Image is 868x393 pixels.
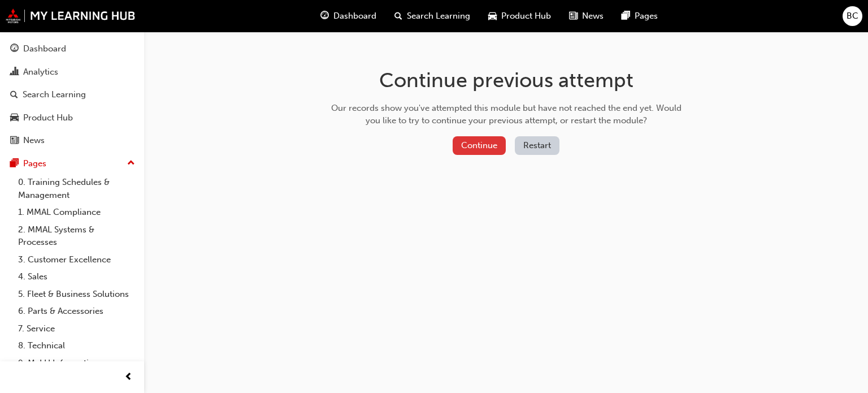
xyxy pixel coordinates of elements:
button: BC [843,6,862,26]
a: news-iconNews [560,5,613,28]
div: Analytics [23,66,58,79]
a: News [5,130,140,151]
div: Our records show you've attempted this module but have not reached the end yet. Would you like to... [327,102,685,127]
span: prev-icon [124,370,133,385]
a: Search Learning [5,84,140,105]
span: guage-icon [320,9,329,23]
a: 1. MMAL Compliance [14,204,140,221]
a: 6. Parts & Accessories [14,303,140,320]
a: car-iconProduct Hub [479,5,560,28]
span: Dashboard [333,10,376,23]
span: car-icon [10,113,19,123]
a: 7. Service [14,320,140,338]
a: guage-iconDashboard [311,5,385,28]
a: Dashboard [5,38,140,59]
button: Pages [5,153,140,174]
span: Product Hub [501,10,551,23]
span: chart-icon [10,67,19,77]
a: 8. Technical [14,337,140,355]
a: 9. MyLH Information [14,355,140,372]
div: Dashboard [23,42,66,55]
span: BC [847,10,858,23]
a: 3. Customer Excellence [14,251,140,269]
div: News [23,134,45,147]
a: 2. MMAL Systems & Processes [14,221,140,251]
a: Product Hub [5,107,140,128]
img: mmal [6,8,136,23]
a: search-iconSearch Learning [385,5,479,28]
span: News [582,10,604,23]
a: 4. Sales [14,268,140,286]
span: car-icon [488,9,497,23]
a: pages-iconPages [613,5,667,28]
span: pages-icon [10,159,19,169]
span: search-icon [394,9,402,23]
span: news-icon [569,9,578,23]
span: Pages [635,10,658,23]
a: Analytics [5,62,140,83]
span: guage-icon [10,44,19,54]
span: Search Learning [407,10,470,23]
span: search-icon [10,90,18,100]
a: 5. Fleet & Business Solutions [14,286,140,303]
div: Product Hub [23,111,73,124]
span: news-icon [10,136,19,146]
button: Continue [453,136,506,155]
button: Restart [515,136,559,155]
h1: Continue previous attempt [327,68,685,93]
span: pages-icon [622,9,630,23]
button: DashboardAnalyticsSearch LearningProduct HubNews [5,36,140,153]
span: up-icon [127,156,135,171]
div: Pages [23,157,46,170]
a: 0. Training Schedules & Management [14,174,140,204]
div: Search Learning [23,88,86,101]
